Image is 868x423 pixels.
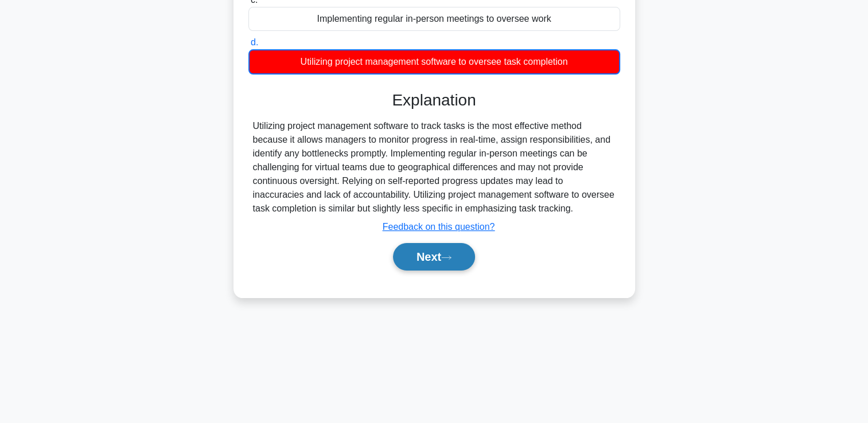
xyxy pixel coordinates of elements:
h3: Explanation [255,91,613,110]
div: Implementing regular in-person meetings to oversee work [248,7,620,31]
span: d. [251,37,258,47]
div: Utilizing project management software to track tasks is the most effective method because it allo... [253,119,616,216]
a: Feedback on this question? [383,222,495,232]
button: Next [393,243,475,271]
div: Utilizing project management software to oversee task completion [248,49,620,75]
